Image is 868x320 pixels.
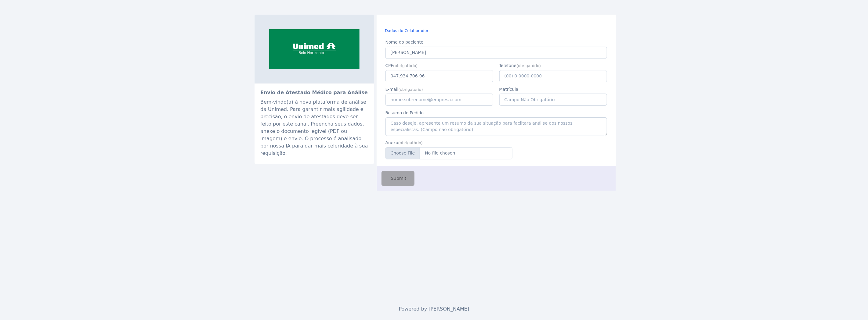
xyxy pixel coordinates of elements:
[399,306,469,312] span: Powered by [PERSON_NAME]
[385,147,512,159] input: Anexe-se aqui seu atestado (PDF ou Imagem)
[385,39,607,45] label: Nome do paciente
[385,110,607,116] label: Resumo do Pedido
[499,94,607,106] input: Campo Não Obrigatório
[516,63,541,68] small: (obrigatório)
[382,28,431,34] small: Dados do Colaborador
[255,15,374,84] img: sistemaocemg.coop.br-unimed-bh-e-eleita-a-melhor-empresa-de-planos-de-saude-do-brasil-giro-2.png
[260,98,368,157] div: Bem-vindo(a) à nova plataforma de análise da Unimed. Para garantir mais agilidade e precisão, o e...
[385,140,512,146] label: Anexo
[499,62,607,69] label: Telefone
[385,86,494,92] label: E-mail
[398,87,423,92] small: (obrigatório)
[398,140,423,145] small: (obrigatório)
[385,47,607,59] input: Preencha aqui seu nome completo
[385,94,494,106] input: nome.sobrenome@empresa.com
[260,89,368,96] h2: Envio de Atestado Médico para Análise
[385,70,494,82] input: 000.000.000-00
[499,70,607,82] input: (00) 0 0000-0000
[393,63,418,68] small: (obrigatório)
[499,86,607,92] label: Matrícula
[385,62,494,69] label: CPF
